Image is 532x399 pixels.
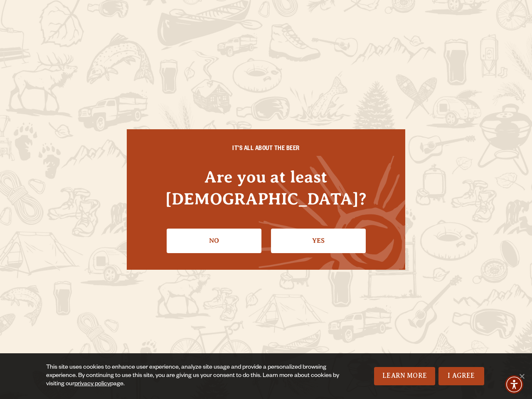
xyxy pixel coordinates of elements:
a: Learn More [374,367,435,385]
div: Accessibility Menu [505,375,523,394]
a: Confirm I'm 21 or older [271,229,366,253]
h6: IT'S ALL ABOUT THE BEER [143,146,389,153]
h4: Are you at least [DEMOGRAPHIC_DATA]? [143,166,389,210]
a: No [167,229,261,253]
a: privacy policy [74,381,110,388]
div: This site uses cookies to enhance user experience, analyze site usage and provide a personalized ... [46,364,340,389]
a: I Agree [438,367,484,385]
